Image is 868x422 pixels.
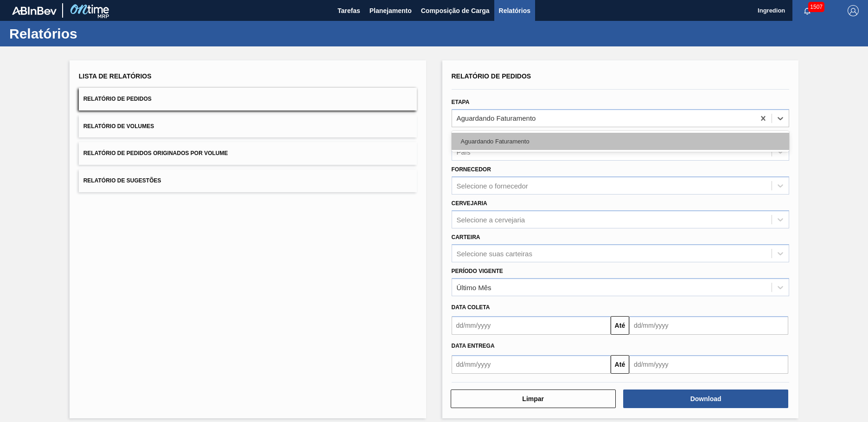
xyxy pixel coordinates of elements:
[452,72,531,80] span: Relatório de Pedidos
[79,72,152,80] span: Lista de Relatórios
[457,283,491,291] div: Último Mês
[808,2,824,12] span: 1507
[79,115,417,138] button: Relatório de Volumes
[9,28,174,39] h1: Relatórios
[338,5,360,16] span: Tarefas
[452,133,790,150] div: Aguardando Faturamento
[452,316,611,335] input: dd/mm/yyyy
[848,5,859,16] img: Logout
[457,148,471,156] div: País
[451,390,616,408] button: Limpar
[421,5,490,16] span: Composição de Carga
[12,6,57,15] img: TNhmsLtSVTkK8tSr43FrP2fwEKptu5GPRR3wAAAABJRU5ErkJggg==
[452,355,611,374] input: dd/mm/yyyy
[629,355,788,374] input: dd/mm/yyyy
[452,99,470,105] label: Etapa
[457,182,528,190] div: Selecione o fornecedor
[452,304,490,311] span: Data coleta
[452,343,495,349] span: Data entrega
[370,5,412,16] span: Planejamento
[452,268,503,274] label: Período Vigente
[83,96,152,102] span: Relatório de Pedidos
[79,142,417,165] button: Relatório de Pedidos Originados por Volume
[792,4,822,17] button: Notificações
[629,316,788,335] input: dd/mm/yyyy
[623,390,788,408] button: Download
[499,5,530,16] span: Relatórios
[457,249,532,257] div: Selecione suas carteiras
[79,169,417,192] button: Relatório de Sugestões
[611,355,629,374] button: Até
[611,316,629,335] button: Até
[457,215,525,223] div: Selecione a cervejaria
[83,150,228,156] span: Relatório de Pedidos Originados por Volume
[83,177,161,184] span: Relatório de Sugestões
[83,123,154,130] span: Relatório de Volumes
[452,234,480,240] label: Carteira
[452,166,491,173] label: Fornecedor
[79,88,417,110] button: Relatório de Pedidos
[452,200,487,207] label: Cervejaria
